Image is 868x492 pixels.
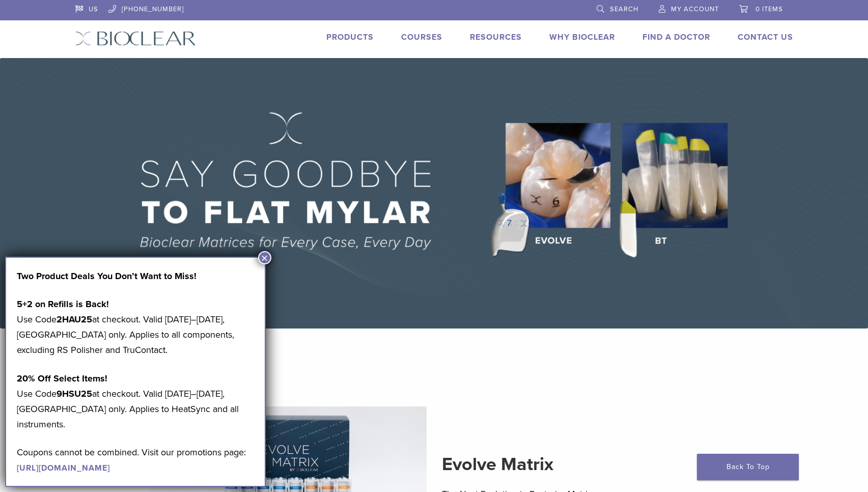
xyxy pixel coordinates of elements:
[17,298,109,310] strong: 5+2 on Refills is Back!
[549,32,615,42] a: Why Bioclear
[755,5,783,13] span: 0 items
[326,32,374,42] a: Products
[17,296,254,358] p: Use Code at checkout. Valid [DATE]–[DATE], [GEOGRAPHIC_DATA] only. Applies to all components, exc...
[738,32,793,42] a: Contact Us
[442,452,718,477] h2: Evolve Matrix
[17,445,254,475] p: Coupons cannot be combined. Visit our promotions page:
[17,463,110,473] a: [URL][DOMAIN_NAME]
[470,32,522,42] a: Resources
[642,32,710,42] a: Find A Doctor
[75,31,196,46] img: Bioclear
[401,32,442,42] a: Courses
[671,5,719,13] span: My Account
[697,454,799,480] a: Back To Top
[57,314,92,325] strong: 2HAU25
[258,251,271,264] button: Close
[17,373,107,384] strong: 20% Off Select Items!
[57,388,92,399] strong: 9HSU25
[17,270,197,282] strong: Two Product Deals You Don’t Want to Miss!
[17,371,254,432] p: Use Code at checkout. Valid [DATE]–[DATE], [GEOGRAPHIC_DATA] only. Applies to HeatSync and all in...
[610,5,638,13] span: Search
